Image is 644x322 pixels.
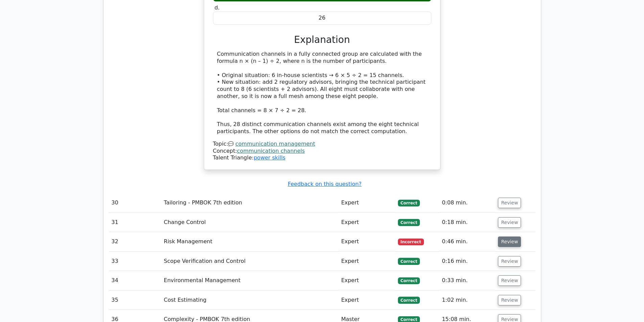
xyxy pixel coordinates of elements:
span: Correct [398,297,420,303]
div: Communication channels in a fully connected group are calculated with the formula n × (n – 1) ÷ 2... [217,51,427,135]
td: Environmental Management [161,271,339,290]
td: 32 [109,232,161,251]
td: 0:18 min. [439,213,495,232]
td: 34 [109,271,161,290]
div: Concept: [213,148,431,155]
span: Correct [398,219,420,226]
a: Feedback on this question? [288,181,361,187]
span: Correct [398,258,420,265]
td: Change Control [161,213,339,232]
button: Review [498,256,521,267]
button: Review [498,217,521,228]
div: Talent Triangle: [213,141,431,162]
h3: Explanation [217,34,427,46]
span: Incorrect [398,239,424,245]
td: 35 [109,291,161,310]
a: power skills [254,154,285,161]
td: 33 [109,252,161,271]
td: 30 [109,193,161,213]
button: Review [498,237,521,247]
td: 0:16 min. [439,252,495,271]
a: communication management [235,141,315,147]
td: 31 [109,213,161,232]
td: Tailoring - PMBOK 7th edition [161,193,339,213]
td: Expert [338,193,395,213]
td: Expert [338,271,395,290]
button: Review [498,275,521,286]
td: Cost Estimating [161,291,339,310]
td: 0:08 min. [439,193,495,213]
td: Risk Management [161,232,339,251]
span: d. [215,4,220,11]
a: communication channels [237,148,305,154]
span: Correct [398,277,420,284]
td: Expert [338,291,395,310]
td: 0:46 min. [439,232,495,251]
div: 26 [213,11,431,25]
div: Topic: [213,141,431,148]
td: 0:33 min. [439,271,495,290]
span: Correct [398,200,420,206]
button: Review [498,198,521,208]
td: Expert [338,252,395,271]
td: 1:02 min. [439,291,495,310]
td: Scope Verification and Control [161,252,339,271]
td: Expert [338,232,395,251]
td: Expert [338,213,395,232]
button: Review [498,295,521,305]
